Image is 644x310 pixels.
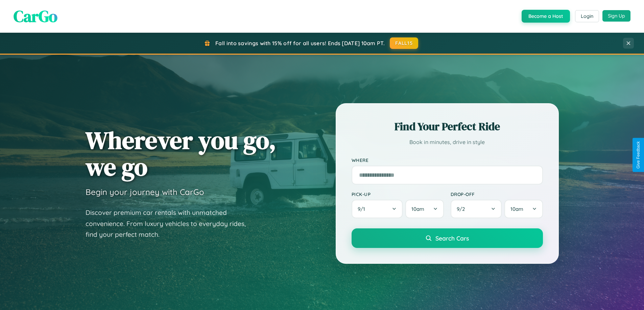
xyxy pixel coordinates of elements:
span: 9 / 2 [457,206,468,212]
button: FALL15 [390,37,418,49]
button: Become a Host [522,10,570,23]
label: Drop-off [451,191,543,197]
span: 10am [411,206,424,212]
button: Search Cars [352,228,543,248]
h1: Wherever you go, we go [86,127,276,180]
button: Login [575,10,599,22]
button: 9/1 [352,200,403,218]
div: Give Feedback [636,141,641,169]
span: Fall into savings with 15% off for all users! Ends [DATE] 10am PT. [215,40,385,47]
button: 10am [504,200,543,218]
p: Book in minutes, drive in style [352,137,543,147]
button: Sign Up [602,10,630,22]
span: 10am [510,206,523,212]
label: Pick-up [352,191,444,197]
span: 9 / 1 [358,206,368,212]
button: 10am [405,200,444,218]
button: 9/2 [451,200,502,218]
span: Search Cars [435,234,469,242]
label: Where [352,157,543,163]
h2: Find Your Perfect Ride [352,119,543,134]
h3: Begin your journey with CarGo [86,187,204,197]
p: Discover premium car rentals with unmatched convenience. From luxury vehicles to everyday rides, ... [86,207,255,240]
span: CarGo [14,5,57,27]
